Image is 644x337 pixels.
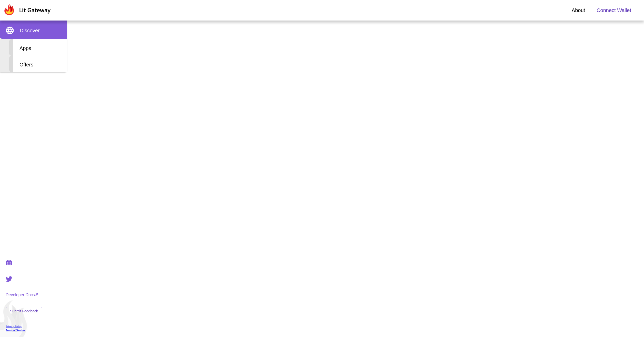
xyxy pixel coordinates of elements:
span: Discover [20,27,40,34]
div: Apps [9,39,67,56]
a: Developer Docs [6,293,42,297]
img: Lit Gateway Logo [3,4,51,15]
a: Privacy Policy [6,325,42,328]
span: Connect Wallet [597,6,631,14]
a: Terms of Service [6,329,42,332]
a: About [572,6,585,14]
button: Submit Feedback [6,307,42,315]
div: Offers [9,56,67,72]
